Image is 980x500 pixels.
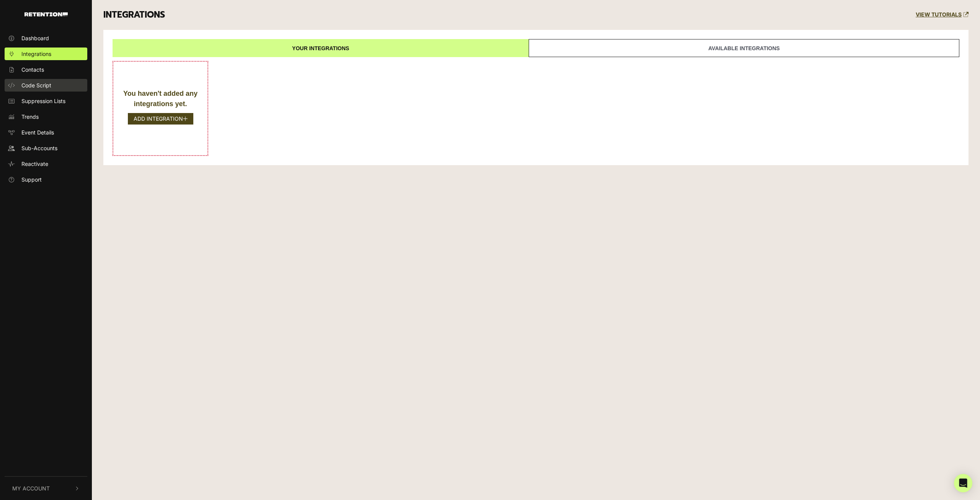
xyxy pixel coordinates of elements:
[21,144,57,152] span: Sub-Accounts
[5,95,87,107] a: Suppression Lists
[103,10,165,20] h3: INTEGRATIONS
[5,32,87,44] a: Dashboard
[5,63,87,76] a: Contacts
[21,66,44,74] span: Contacts
[24,12,68,16] img: Retention.com
[5,110,87,123] a: Trends
[121,89,200,109] div: You haven't added any integrations yet.
[5,173,87,186] a: Support
[21,113,39,121] span: Trends
[5,157,87,170] a: Reactivate
[21,97,65,105] span: Suppression Lists
[21,128,54,136] span: Event Details
[529,39,959,57] a: Available integrations
[5,79,87,92] a: Code Script
[5,126,87,139] a: Event Details
[21,34,49,42] span: Dashboard
[5,48,87,60] a: Integrations
[12,484,50,492] span: My Account
[21,50,51,58] span: Integrations
[21,160,48,168] span: Reactivate
[128,113,193,125] button: ADD INTEGRATION
[954,474,972,492] div: Open Intercom Messenger
[21,175,42,184] span: Support
[5,142,87,154] a: Sub-Accounts
[113,39,529,57] a: Your integrations
[5,477,87,500] button: My Account
[916,11,969,18] a: VIEW TUTORIALS
[21,81,51,89] span: Code Script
